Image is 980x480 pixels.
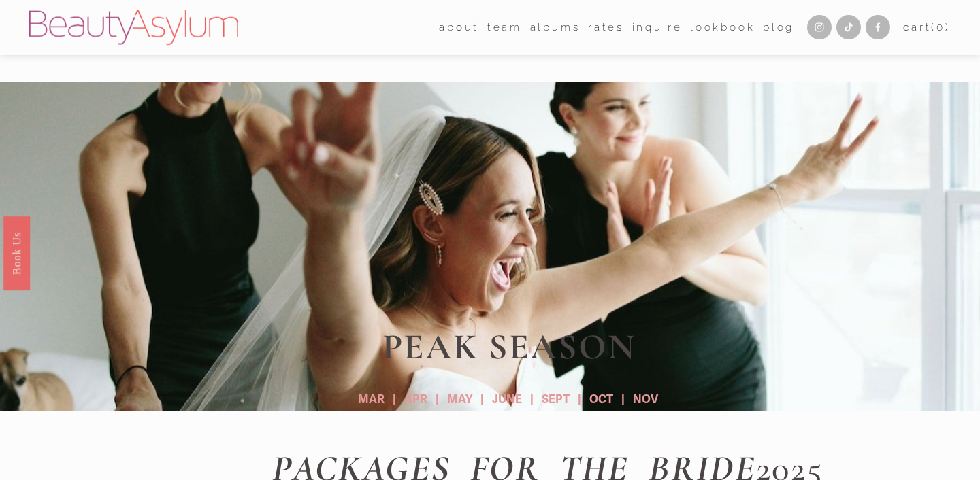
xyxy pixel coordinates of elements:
[936,21,945,33] span: 0
[382,325,636,368] strong: PEAK SEASON
[439,17,479,38] a: folder dropdown
[690,17,755,38] a: Lookbook
[931,21,950,33] span: ( )
[439,18,479,37] span: about
[29,10,238,45] img: Beauty Asylum | Bridal Hair &amp; Makeup Charlotte &amp; Atlanta
[807,15,832,39] a: Instagram
[836,15,861,39] a: TikTok
[866,15,890,39] a: Facebook
[588,17,624,38] a: Rates
[632,17,683,38] a: Inquire
[763,17,794,38] a: Blog
[903,18,951,37] a: Cart(0)
[358,392,658,407] strong: MAR | APR | MAY | JUNE | SEPT | OCT | NOV
[530,17,581,38] a: albums
[487,17,522,38] a: folder dropdown
[487,18,522,37] span: team
[3,216,30,290] a: Book Us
